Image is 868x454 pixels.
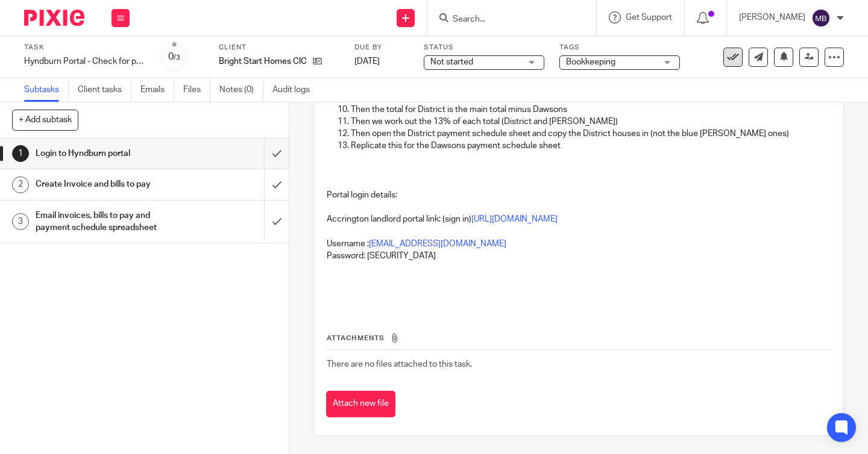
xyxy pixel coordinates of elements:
p: Then the total for District is the main total minus Dawsons [351,104,831,116]
label: Task [24,43,145,52]
label: Tags [559,43,680,52]
h1: Create Invoice and bills to pay [36,175,180,193]
label: Status [424,43,544,52]
p: [PERSON_NAME] [739,11,805,23]
p: Then we work out the 13% of each total (District and [PERSON_NAME]) [351,116,831,128]
img: Pixie [24,10,84,26]
label: Due by [354,43,409,52]
a: Notes (0) [219,78,263,102]
a: Subtasks [24,78,69,102]
p: Then open the District payment schedule sheet and copy the District houses in (not the blue [PERS... [351,128,831,140]
a: [EMAIL_ADDRESS][DOMAIN_NAME] [369,240,506,248]
span: There are no files attached to this task. [327,360,472,368]
a: Emails [140,78,174,102]
a: Files [183,78,210,102]
a: Client tasks [78,78,131,102]
button: + Add subtask [12,110,78,130]
p: Accrington landlord portal link: (sign in) [327,213,831,225]
a: Audit logs [272,78,319,102]
p: Password: [SECURITY_DATA] [327,250,831,262]
img: svg%3E [811,8,831,28]
div: 3 [12,213,29,230]
small: /3 [174,54,180,61]
div: Hyndburn Portal - Check for payment [24,55,145,67]
input: Search [451,14,560,25]
div: 1 [12,145,29,162]
h1: Login to Hyndburn portal [36,145,180,163]
span: Attachments [327,335,385,341]
span: Bookkeeping [566,58,615,66]
p: Portal login details: [327,189,831,201]
p: Replicate this for the Dawsons payment schedule sheet [351,140,831,152]
span: [DATE] [354,57,380,66]
div: 0 [168,50,180,64]
a: [URL][DOMAIN_NAME] [471,215,558,223]
div: 2 [12,176,29,193]
label: Client [219,43,339,52]
h1: Email invoices, bills to pay and payment schedule spreadsheet [36,207,180,237]
span: Get Support [626,13,672,22]
p: Bright Start Homes CIC [219,55,307,67]
button: Attach new file [326,391,395,418]
p: Username : [327,238,831,250]
span: Not started [430,58,473,66]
